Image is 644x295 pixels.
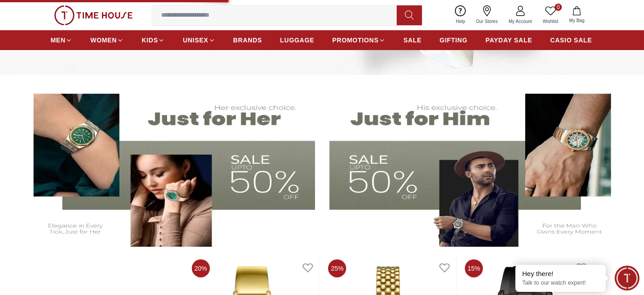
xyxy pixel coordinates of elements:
a: BRANDS [233,32,262,48]
span: PROMOTIONS [332,36,379,45]
span: PAYDAY SALE [486,36,532,45]
span: My Bag [565,17,588,24]
img: Women's Watches Banner [22,84,315,247]
a: UNISEX [183,32,215,48]
a: LUGGAGE [280,32,315,48]
span: LUGGAGE [280,36,315,45]
span: UNISEX [183,36,208,45]
span: CASIO SALE [550,36,592,45]
img: Men's Watches Banner [329,84,623,247]
span: 25% [328,259,346,277]
span: My Account [505,18,536,25]
a: MEN [51,32,72,48]
span: WOMEN [90,36,117,45]
a: Help [450,4,471,27]
a: CASIO SALE [550,32,592,48]
a: 0Wishlist [537,4,564,27]
span: 15% [465,259,483,277]
span: MEN [51,36,65,45]
span: GIFTING [440,36,468,45]
a: GIFTING [440,32,468,48]
a: PROMOTIONS [332,32,385,48]
img: ... [54,5,133,25]
span: SALE [403,36,422,45]
p: Talk to our watch expert! [522,279,599,287]
a: PAYDAY SALE [486,32,532,48]
a: Our Stores [471,4,503,27]
div: Chat Widget [615,266,639,290]
button: My Bag [564,5,590,26]
span: 0 [555,4,562,11]
a: WOMEN [90,32,124,48]
a: SALE [403,32,422,48]
span: BRANDS [233,36,262,45]
span: Our Stores [473,18,501,25]
a: KIDS [142,32,165,48]
span: KIDS [142,36,158,45]
span: Help [452,18,469,25]
div: Hey there! [522,269,599,278]
span: Wishlist [539,18,562,25]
